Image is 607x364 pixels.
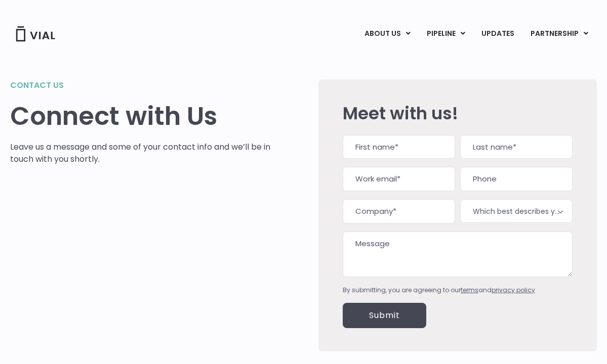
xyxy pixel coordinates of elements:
[473,25,522,42] a: UPDATES
[460,199,573,223] span: Which best describes you?*
[343,303,426,328] input: Submit
[343,286,573,295] div: By submitting, you are agreeing to our and
[461,286,478,294] a: terms
[10,102,288,131] h1: Connect with Us
[343,104,573,123] h2: Meet with us!
[10,79,288,92] h2: Contact us
[10,141,288,165] p: Leave us a message and some of your contact info and we’ll be in touch with you shortly.
[15,26,56,41] img: Vial Logo
[460,167,573,191] input: Phone
[522,25,596,42] a: PARTNERSHIPMenu Toggle
[492,286,535,294] a: privacy policy
[343,199,455,223] input: Company*
[419,25,473,42] a: PIPELINEMenu Toggle
[356,25,418,42] a: ABOUT USMenu Toggle
[460,135,573,159] input: Last name*
[343,135,455,159] input: First name*
[343,167,455,191] input: Work email*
